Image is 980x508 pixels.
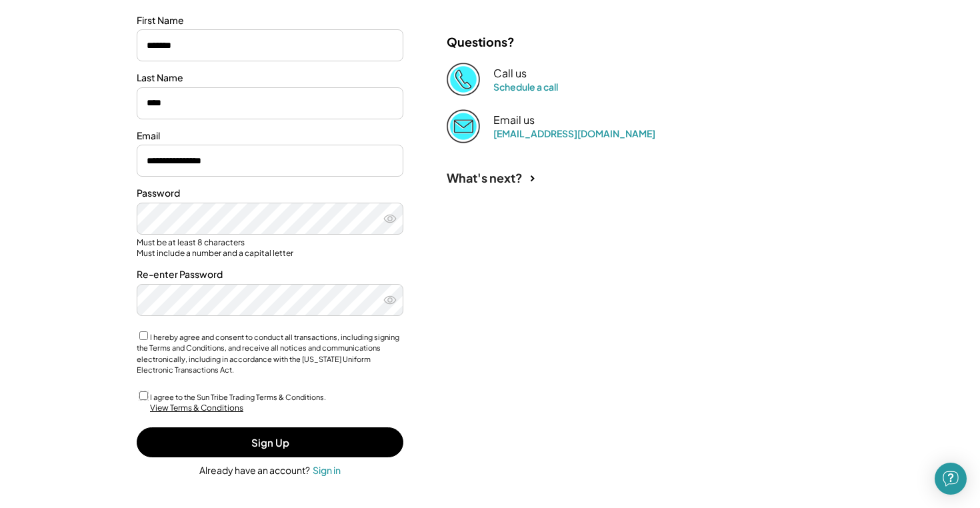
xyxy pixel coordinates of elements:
[493,81,558,93] a: Schedule a call
[137,268,403,281] div: Re-enter Password
[447,63,480,96] img: Phone%20copy%403x.png
[447,170,523,185] div: What's next?
[447,109,480,143] img: Email%202%403x.png
[137,333,399,375] label: I hereby agree and consent to conduct all transactions, including signing the Terms and Condition...
[199,464,310,477] div: Already have an account?
[313,464,341,476] div: Sign in
[137,187,403,200] div: Password
[493,113,535,127] div: Email us
[137,14,403,27] div: First Name
[447,34,515,49] div: Questions?
[137,129,403,143] div: Email
[935,463,967,495] div: Open Intercom Messenger
[137,71,403,85] div: Last Name
[137,427,403,457] button: Sign Up
[137,237,403,258] div: Must be at least 8 characters Must include a number and a capital letter
[493,127,655,139] a: [EMAIL_ADDRESS][DOMAIN_NAME]
[150,393,326,401] label: I agree to the Sun Tribe Trading Terms & Conditions.
[150,403,243,414] div: View Terms & Conditions
[493,67,527,81] div: Call us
